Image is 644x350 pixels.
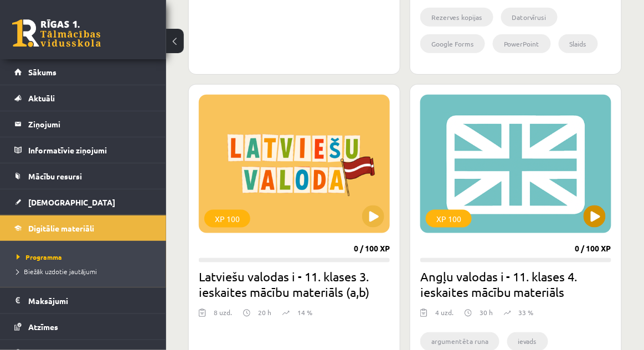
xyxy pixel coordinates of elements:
[14,163,152,189] a: Mācību resursi
[12,19,101,47] a: Rīgas 1. Tālmācības vidusskola
[14,288,152,313] a: Maksājumi
[28,111,152,137] legend: Ziņojumi
[14,137,152,163] a: Informatīvie ziņojumi
[420,34,485,53] li: Google Forms
[28,67,56,77] span: Sākums
[297,308,312,318] p: 14 %
[14,111,152,137] a: Ziņojumi
[28,171,82,181] span: Mācību resursi
[426,210,472,228] div: XP 100
[559,34,598,53] li: Slaids
[17,266,155,276] a: Biežāk uzdotie jautājumi
[28,223,94,233] span: Digitālie materiāli
[28,197,115,207] span: [DEMOGRAPHIC_DATA]
[199,269,390,300] h2: Latviešu valodas i - 11. klases 3. ieskaites mācību materiāls (a,b)
[17,267,97,276] span: Biežāk uzdotie jautājumi
[493,34,551,53] li: PowerPoint
[501,8,558,27] li: Datorvīrusi
[17,252,155,262] a: Programma
[420,269,611,300] h2: Angļu valodas i - 11. klases 4. ieskaites mācību materiāls
[519,308,534,318] p: 33 %
[28,288,152,313] legend: Maksājumi
[14,314,152,339] a: Atzīmes
[14,215,152,241] a: Digitālie materiāli
[28,93,55,103] span: Aktuāli
[28,322,58,332] span: Atzīmes
[28,137,152,163] legend: Informatīvie ziņojumi
[17,253,62,261] span: Programma
[14,59,152,85] a: Sākums
[204,210,250,228] div: XP 100
[435,308,454,325] div: 4 uzd.
[258,308,271,318] p: 20 h
[14,189,152,215] a: [DEMOGRAPHIC_DATA]
[214,308,232,325] div: 8 uzd.
[14,85,152,111] a: Aktuāli
[480,308,493,318] p: 30 h
[420,8,493,27] li: Rezerves kopijas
